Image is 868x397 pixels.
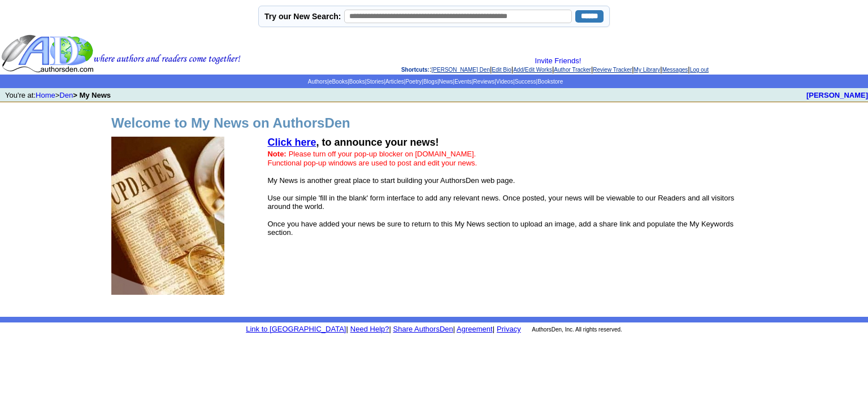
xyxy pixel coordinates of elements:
a: Agreement [457,325,493,333]
a: Books [349,78,365,85]
font: | [346,325,348,333]
a: Videos [496,78,513,85]
span: Shortcuts: [401,67,429,73]
a: Reviews [473,78,494,85]
img: header_logo2.gif [1,34,241,73]
b: > My News [73,91,111,99]
font: Once you have added your news be sure to return to this My News section to upload an image, add a... [267,220,734,237]
a: Den [59,91,73,99]
img: updates.jpg [111,137,224,295]
a: [PERSON_NAME] [806,91,868,99]
a: Share AuthorsDen [393,325,453,333]
font: My News is another great place to start building your AuthorsDen web page. [267,176,515,185]
font: AuthorsDen, Inc. All rights reserved. [532,326,622,333]
font: | [453,325,455,333]
a: Poetry [405,78,422,85]
font: , to announce your news! [316,137,439,148]
a: Articles [385,78,404,85]
a: Need Help? [350,325,389,333]
a: Link to [GEOGRAPHIC_DATA] [246,325,346,333]
a: Privacy [497,325,521,333]
a: [PERSON_NAME] Den [432,67,490,73]
font: Use our simple 'fill in the blank' form interface to add any relevant news. Once posted, your new... [267,194,734,211]
label: Try our New Search: [264,12,341,21]
a: Events [454,78,472,85]
a: Click here [267,138,316,147]
font: Welcome to My News on AuthorsDen [111,115,350,130]
font: Click here [267,137,316,148]
a: Messages [662,67,688,73]
a: Home [36,91,55,99]
a: Edit Bio [492,67,511,73]
font: | [455,325,494,333]
a: Authors [308,78,327,85]
a: Success [515,78,536,85]
a: Stories [366,78,384,85]
a: Bookstore [537,78,563,85]
a: Blogs [423,78,437,85]
a: Invite Friends! [535,56,581,65]
a: Add/Edit Works [513,67,552,73]
font: | [389,325,390,333]
a: Log out [690,67,709,73]
a: Review Tracker [593,67,632,73]
a: My Library [634,67,661,73]
div: : | | | | | | | [243,56,867,73]
a: News [439,78,453,85]
font: Note: [267,150,286,158]
font: You're at: > [5,91,111,99]
a: eBooks [329,78,348,85]
font: Please turn off your pop-up blocker on [DOMAIN_NAME]. Functional pop-up windows are used to post ... [267,150,477,167]
a: Author Tracker [554,67,591,73]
